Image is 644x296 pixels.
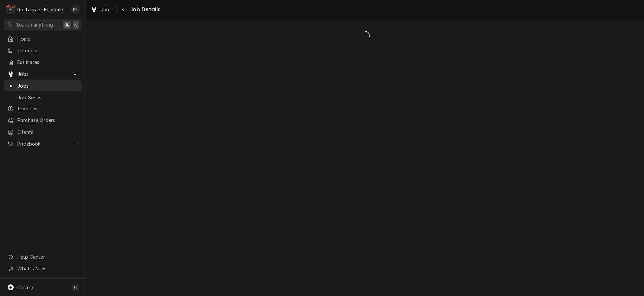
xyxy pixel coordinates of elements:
[129,5,161,14] span: Job Details
[16,21,53,28] span: Search anything
[4,263,82,274] a: Go to What's New
[4,92,82,103] a: Job Series
[17,47,78,54] span: Calendar
[17,105,78,112] span: Invoices
[118,4,129,15] button: Navigate back
[17,285,33,290] span: Create
[17,253,78,260] span: Help Center
[101,6,112,13] span: Jobs
[4,115,82,126] a: Purchase Orders
[4,103,82,114] a: Invoices
[17,70,68,78] span: Jobs
[4,57,82,68] a: Estimates
[6,5,15,14] div: Restaurant Equipment Diagnostics's Avatar
[4,80,82,91] a: Jobs
[4,33,82,44] a: Home
[4,127,82,138] a: Clients
[4,68,82,80] a: Go to Jobs
[4,19,82,31] button: Search anything⌘K
[4,45,82,56] a: Calendar
[17,59,78,66] span: Estimates
[4,138,82,149] a: Go to Pricebook
[17,140,68,147] span: Pricebook
[74,284,77,291] span: C
[65,21,70,28] span: ⌘
[17,129,78,136] span: Clients
[4,251,82,262] a: Go to Help Center
[17,82,78,89] span: Jobs
[71,5,80,14] div: KR
[6,5,15,14] div: R
[17,6,67,13] div: Restaurant Equipment Diagnostics
[71,5,80,14] div: Kelli Robinette's Avatar
[74,21,77,28] span: K
[17,35,78,42] span: Home
[86,29,644,43] span: Loading...
[17,117,78,124] span: Purchase Orders
[17,94,78,101] span: Job Series
[17,265,78,272] span: What's New
[88,4,115,15] a: Jobs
